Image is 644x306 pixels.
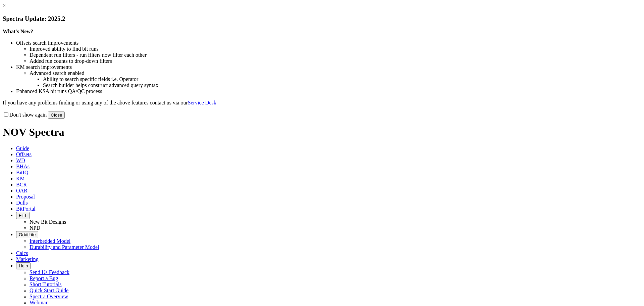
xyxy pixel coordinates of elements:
[3,100,641,106] p: If you have any problems finding or using any of the above features contact us via our
[43,76,641,82] li: Ability to search specific fields i.e. Operator
[16,182,27,187] span: BCR
[30,300,48,305] a: Webinar
[19,263,28,268] span: Help
[16,206,36,212] span: BitPortal
[30,238,70,244] a: Interbedded Model
[30,244,99,250] a: Durability and Parameter Model
[30,281,62,287] a: Short Tutorials
[188,100,216,105] a: Service Desk
[16,40,641,46] li: Offsets search improvements
[3,126,641,138] h1: NOV Spectra
[3,112,47,118] label: Don't show again
[3,15,641,23] h3: Spectra Update: 2025.2
[16,64,641,70] li: KM search improvements
[16,88,641,94] li: Enhanced KSA bit runs QA/QC process
[30,219,66,225] a: New Bit Designs
[16,158,25,163] span: WD
[48,112,65,119] button: Close
[16,188,28,193] span: OAR
[30,275,58,281] a: Report a Bug
[16,164,30,169] span: BHAs
[30,52,641,58] li: Dependent run filters - run filters now filter each other
[16,145,29,151] span: Guide
[16,256,39,262] span: Marketing
[3,3,6,8] a: ×
[30,269,69,275] a: Send Us Feedback
[30,294,68,299] a: Spectra Overview
[16,250,28,256] span: Calcs
[16,194,35,200] span: Proposal
[19,213,27,218] span: FTT
[30,70,641,76] li: Advanced search enabled
[30,288,68,293] a: Quick Start Guide
[43,82,641,88] li: Search builder helps construct advanced query syntax
[19,232,36,237] span: OrbitLite
[4,112,8,117] input: Don't show again
[16,176,25,181] span: KM
[30,46,641,52] li: Improved ability to find bit runs
[3,29,33,34] strong: What's New?
[16,200,28,206] span: Dulls
[16,170,28,175] span: BitIQ
[30,58,641,64] li: Added run counts to drop-down filters
[16,151,32,157] span: Offsets
[30,225,40,231] a: NPD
